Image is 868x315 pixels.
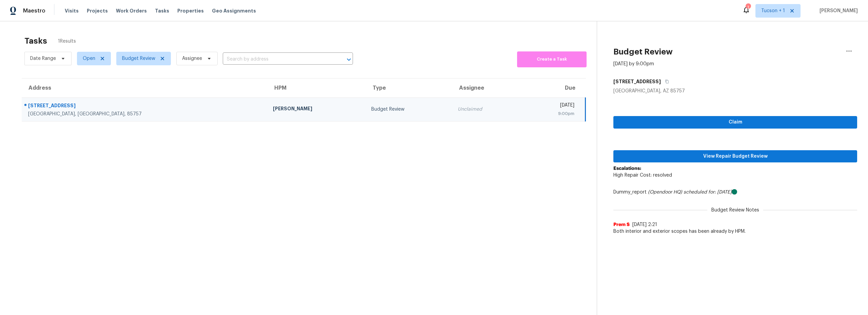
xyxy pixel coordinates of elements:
h2: Tasks [24,38,47,44]
span: View Repair Budget Review [619,152,852,161]
span: Tucson + 1 [761,7,785,14]
span: Geo Assignments [212,7,256,14]
div: [DATE] by 9:00pm [613,61,654,67]
span: Assignee [182,55,202,62]
th: Type [366,78,452,97]
span: Budget Review [122,55,155,62]
input: Search by address [223,54,334,65]
i: (Opendoor HQ) [648,190,682,195]
th: Assignee [452,78,521,97]
button: Copy Address [661,75,670,88]
span: [PERSON_NAME] [817,7,858,14]
button: Claim [613,116,857,129]
div: 9:00pm [527,110,574,117]
div: 1 [746,4,750,11]
span: Budget Review Notes [707,207,763,213]
h5: [STREET_ADDRESS] [613,78,661,85]
span: [DATE] 2:21 [632,222,657,227]
span: 1 Results [58,38,76,45]
button: Open [344,55,354,64]
span: Visits [65,7,79,14]
div: [DATE] [527,102,574,110]
span: Maestro [23,7,45,14]
span: Work Orders [116,7,147,14]
span: Projects [87,7,108,14]
div: [GEOGRAPHIC_DATA], AZ 85757 [613,88,857,94]
div: Dummy_report [613,189,857,196]
div: [PERSON_NAME] [273,105,360,114]
div: [GEOGRAPHIC_DATA], [GEOGRAPHIC_DATA], 85757 [28,111,262,117]
button: View Repair Budget Review [613,150,857,163]
span: Tasks [155,8,169,13]
div: Budget Review [371,106,447,113]
span: High Repair Cost: resolved [613,173,672,178]
span: Date Range [30,55,56,62]
button: Create a Task [517,51,587,67]
th: Address [22,78,268,97]
b: Escalations: [613,166,641,171]
h2: Budget Review [613,48,673,55]
i: scheduled for: [DATE] [684,190,732,195]
div: Unclaimed [458,106,516,113]
span: Claim [619,118,852,127]
span: Create a Task [520,55,583,63]
span: Properties [177,7,204,14]
div: [STREET_ADDRESS] [28,102,262,111]
th: Due [521,78,585,97]
span: Open [83,55,95,62]
th: HPM [268,78,366,97]
span: Both interior and exterior scopes has been already by HPM. [613,228,857,235]
span: Prem S [613,221,630,228]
